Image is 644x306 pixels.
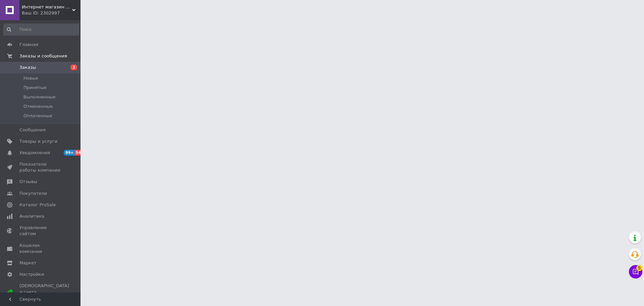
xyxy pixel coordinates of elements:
[19,213,44,219] span: Аналитика
[23,94,56,100] span: Выполненные
[19,138,57,144] span: Товары и услуги
[19,127,46,133] span: Сообщения
[19,190,47,196] span: Покупатели
[636,264,642,270] span: 5
[19,225,62,237] span: Управление сайтом
[23,103,53,110] span: Отмененные
[23,85,47,91] span: Принятые
[75,150,83,156] span: 54
[19,243,62,255] span: Кошелек компании
[629,265,642,278] button: Чат с покупателем5
[3,24,79,36] input: Поиск
[22,10,80,16] div: Ваш ID: 2302997
[19,202,56,208] span: Каталог ProSale
[19,42,38,48] span: Главная
[19,179,37,185] span: Отзывы
[22,4,72,10] span: Интернет магазин «БЕЗ НАКРУТОК»
[19,53,67,59] span: Заказы и сообщения
[19,150,50,156] span: Уведомления
[19,161,62,173] span: Показатели работы компании
[64,150,75,156] span: 99+
[19,271,44,277] span: Настройки
[70,64,77,70] span: 2
[23,113,52,119] span: Оплаченные
[19,64,36,71] span: Заказы
[19,283,69,301] span: [DEMOGRAPHIC_DATA] и счета
[23,75,38,81] span: Новые
[19,260,37,266] span: Маркет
